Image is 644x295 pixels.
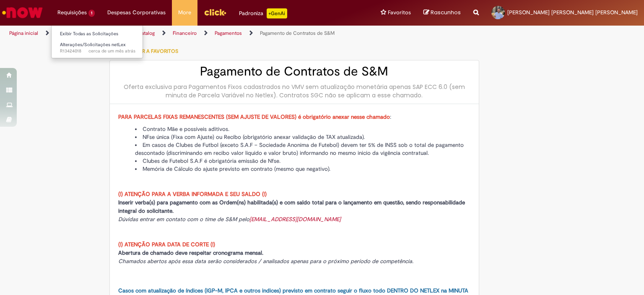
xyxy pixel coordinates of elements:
li: Memória de Cálculo do ajuste previsto em contrato (mesmo que negativo). [135,165,470,173]
a: Pagamento de Contratos de S&M [260,30,335,37]
span: Adicionar a Favoritos [118,48,178,55]
a: Financeiro [173,30,197,37]
a: Exibir Todas as Solicitações [52,29,144,39]
img: ServiceNow [1,4,44,21]
span: Alterações/Solicitações netLex [60,42,126,48]
span: 1 [88,10,95,17]
span: Rascunhos [431,8,461,16]
span: Favoritos [388,8,411,17]
a: [EMAIL_ADDRESS][DOMAIN_NAME] [249,216,341,223]
time: 18/08/2025 10:34:44 [88,48,135,54]
li: NFse única (Fixa com Ajuste) ou Recibo (obrigatório anexar validação de TAX atualizada). [135,133,470,141]
span: Despesas Corporativas [107,8,166,17]
span: (!) ATENÇÃO PARA A VERBA INFORMADA E SEU SALDO (!) [118,191,267,198]
span: [PERSON_NAME] [PERSON_NAME] [PERSON_NAME] [507,9,638,16]
ul: Trilhas de página [6,26,423,41]
a: Aberto R13424018 : Alterações/Solicitações netLex [52,40,144,56]
p: +GenAi [267,8,287,18]
span: (!) ATENÇÃO PARA DATA DE CORTE (!) [118,241,215,248]
span: Chamados abertos após essa data serão considerados / analisados apenas para o próximo período de ... [118,258,413,265]
strong: PARA PARCELAS FIXAS REMANESCENTES (SEM AJUSTE DE VALORES) é obrigatório anexar nesse chamado [118,113,390,120]
a: Pagamentos [215,30,242,37]
span: cerca de um mês atrás [88,48,135,54]
a: Rascunhos [423,9,461,17]
div: Padroniza [239,8,287,18]
span: Abertura de chamado deve respeitar cronograma mensal. [118,249,263,256]
span: Inserir verba(s) para pagamento com as Ordem(ns) habilitada(s) e com saldo total para o lançament... [118,199,465,214]
li: Em casos de Clubes de Futbol (exceto S.A.F – Sociedade Anonima de Futebol) devem ter 5% de INSS s... [135,141,470,157]
li: Contrato Mãe e possíveis aditivos. [135,125,470,133]
span: Requisições [57,8,87,17]
span: Dúvidas entrar em contato com o time de S&M pelo [118,216,341,223]
span: : [118,113,391,120]
div: Oferta exclusiva para Pagamentos Fixos cadastrados no VMV sem atualização monetária apenas SAP EC... [118,83,470,99]
button: Adicionar a Favoritos [109,42,183,60]
li: Clubes de Futebol S.A.F é obrigatória emissão de Nfse. [135,157,470,165]
h2: Pagamento de Contratos de S&M [118,65,470,78]
ul: Requisições [51,25,143,58]
span: More [178,8,191,17]
img: click_logo_yellow_360x200.png [204,6,226,18]
span: R13424018 [60,48,135,55]
a: Página inicial [9,30,38,37]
